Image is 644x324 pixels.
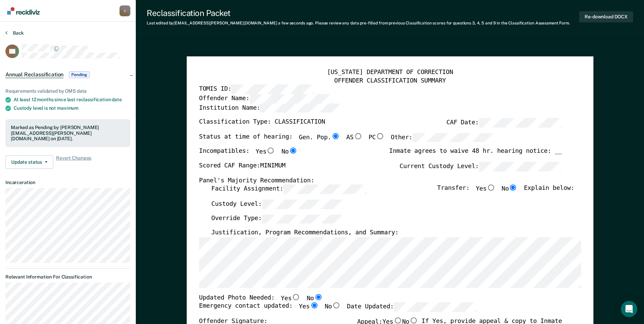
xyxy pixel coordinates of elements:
input: Date Updated: [394,303,477,312]
input: No [314,294,323,300]
label: Current Custody Level: [400,162,562,171]
div: Requirements validated by OMS data [5,88,130,94]
label: No [281,148,297,157]
div: Updated Photo Needed: [199,294,323,303]
label: Classification Type: CLASSIFICATION [199,118,325,127]
button: Re-download DOCX [579,11,633,22]
input: PC [376,133,385,139]
button: Update status [5,155,53,169]
label: Override Type: [211,214,345,223]
div: At least 12 months since last reclassification [14,97,130,103]
input: Facility Assignment: [283,185,366,194]
label: Facility Assignment: [211,185,366,194]
input: Override Type: [262,214,345,223]
div: Open Intercom Messenger [621,301,637,317]
div: Panel's Majority Recommendation: [199,177,562,185]
div: Last edited by [EMAIL_ADDRESS][PERSON_NAME][DOMAIN_NAME] . Please review any data pre-filled from... [147,21,570,25]
div: Status at time of hearing: [199,133,496,148]
input: No [409,318,418,324]
label: Date Updated: [347,303,477,312]
label: Justification, Program Recommendations, and Summary: [211,229,399,237]
input: Offender Name: [249,94,332,103]
dt: Relevant Information For Classification [5,274,130,280]
input: Yes [486,185,495,191]
input: No [332,303,341,309]
label: Yes [299,303,318,312]
input: Custody Level: [262,200,345,209]
div: Reclassification Packet [147,8,570,18]
label: TOMIS ID: [199,85,314,94]
label: Custody Level: [211,200,345,209]
span: Revert Changes [56,155,91,169]
label: Other: [391,133,496,142]
label: Yes [281,294,300,303]
label: PC [368,133,384,142]
label: Yes [256,148,275,157]
div: Custody level is not [14,105,130,111]
label: No [325,303,341,312]
label: Gen. Pop. [299,133,340,142]
input: AS [353,133,362,139]
input: Yes [292,294,300,300]
input: Yes [393,318,402,324]
label: No [307,294,323,303]
img: Recidiviz [7,7,40,15]
input: TOMIS ID: [231,85,314,94]
span: maximum [57,105,78,111]
dt: Incarceration [5,180,130,185]
input: Other: [412,133,496,142]
div: Marked as Pending by [PERSON_NAME][EMAIL_ADDRESS][PERSON_NAME][DOMAIN_NAME] on [DATE]. [11,125,125,142]
label: Yes [476,185,495,194]
label: Scored CAF Range: MINIMUM [199,162,286,171]
div: [US_STATE] DEPARTMENT OF CORRECTION [199,69,581,77]
span: a few seconds ago [278,21,313,25]
div: Inmate agrees to waive 48 hr. hearing notice: __ [389,148,562,162]
span: date [112,97,122,102]
div: OFFENDER CLASSIFICATION SUMMARY [199,77,581,85]
div: Incompatibles: [199,148,297,162]
label: CAF Date: [446,118,562,127]
button: Profile dropdown button [119,5,130,16]
label: Offender Name: [199,94,333,103]
div: t [119,5,130,16]
div: Transfer: Explain below: [437,185,574,200]
span: Pending [69,71,89,78]
input: CAF Date: [479,118,562,127]
span: Annual Reclassification [5,71,63,78]
input: No [509,185,518,191]
input: Yes [310,303,318,309]
div: Emergency contact updated: [199,303,477,318]
label: No [501,185,517,194]
label: Institution Name: [199,103,343,112]
input: Gen. Pop. [331,133,340,139]
input: Institution Name: [260,103,343,112]
input: Yes [266,148,275,154]
label: AS [346,133,362,142]
input: No [289,148,297,154]
input: Current Custody Level: [479,162,562,171]
button: Back [5,30,24,36]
